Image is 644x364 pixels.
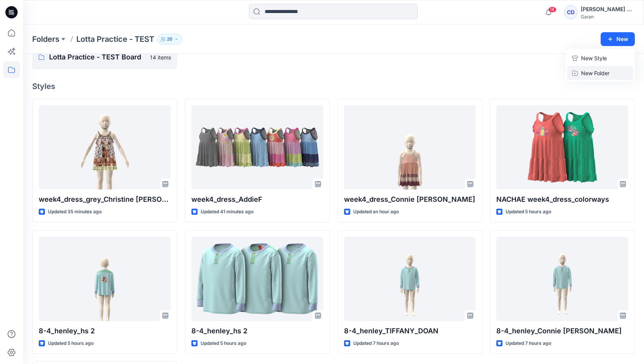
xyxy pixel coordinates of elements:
[344,105,476,189] a: week4_dress_Connie De La Cruz
[150,53,171,61] p: 14 items
[32,34,59,44] a: Folders
[191,326,323,336] p: 8-4_henley_hs 2
[201,339,246,348] p: Updated 5 hours ago
[76,34,154,44] p: Lotta Practice - TEST
[191,237,323,321] a: 8-4_henley_hs 2
[564,5,578,19] div: CD
[48,339,94,348] p: Updated 5 hours ago
[344,326,476,336] p: 8-4_henley_TIFFANY_DOAN
[344,194,476,205] p: week4_dress_Connie [PERSON_NAME]
[32,82,635,91] h4: Styles
[496,326,628,336] p: 8-4_henley_Connie [PERSON_NAME]
[601,32,635,46] button: New
[39,105,171,189] a: week4_dress_grey_Christine Chang
[32,45,177,69] a: Lotta Practice - TEST Board14 items
[506,339,551,348] p: Updated 7 hours ago
[39,326,171,336] p: 8-4_henley_hs 2
[39,237,171,321] a: 8-4_henley_hs 2
[581,14,634,20] div: Garan
[496,105,628,189] a: NACHAE week4_dress_colorways
[191,105,323,189] a: week4_dress_AddieF
[581,5,634,14] div: [PERSON_NAME] De La [PERSON_NAME]
[567,51,633,66] a: New Style
[201,208,254,216] p: Updated 41 minutes ago
[506,208,551,216] p: Updated 5 hours ago
[48,208,102,216] p: Updated 35 minutes ago
[157,34,182,44] button: 26
[353,339,399,348] p: Updated 7 hours ago
[496,194,628,205] p: NACHAE week4_dress_colorways
[167,35,173,43] p: 26
[581,69,609,77] p: New Folder
[39,194,171,205] p: week4_dress_grey_Christine [PERSON_NAME]
[581,54,607,63] p: New Style
[353,208,399,216] p: Updated an hour ago
[548,7,557,13] span: 18
[191,194,323,205] p: week4_dress_AddieF
[496,237,628,321] a: 8-4_henley_Connie De La Cruz
[49,52,145,63] p: Lotta Practice - TEST Board
[344,237,476,321] a: 8-4_henley_TIFFANY_DOAN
